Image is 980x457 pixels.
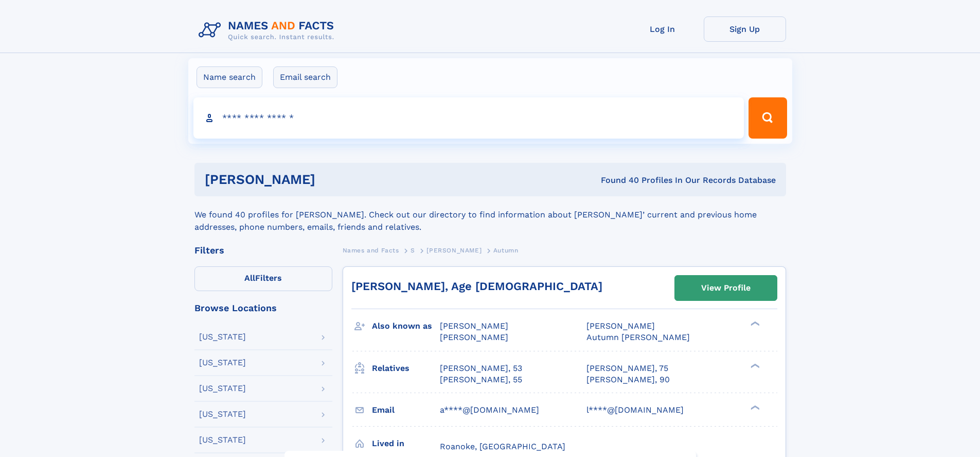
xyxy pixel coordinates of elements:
[411,247,415,254] span: S
[372,360,440,377] h3: Relatives
[586,374,670,385] a: [PERSON_NAME], 90
[372,401,440,419] h3: Email
[426,244,482,257] a: [PERSON_NAME]
[586,321,655,331] span: [PERSON_NAME]
[244,273,255,283] span: All
[440,332,508,342] span: [PERSON_NAME]
[199,384,246,393] div: [US_STATE]
[411,244,415,257] a: S
[199,410,246,418] div: [US_STATE]
[193,97,744,139] input: search input
[440,363,522,374] a: [PERSON_NAME], 53
[748,320,760,327] div: ❯
[199,333,246,341] div: [US_STATE]
[586,332,690,342] span: Autumn [PERSON_NAME]
[343,244,399,257] a: Names and Facts
[458,175,776,186] div: Found 40 Profiles In Our Records Database
[351,280,602,293] a: [PERSON_NAME], Age [DEMOGRAPHIC_DATA]
[440,374,522,385] a: [PERSON_NAME], 55
[194,16,343,44] img: Logo Names and Facts
[675,276,777,300] a: View Profile
[194,246,332,255] div: Filters
[197,66,262,88] label: Name search
[440,442,565,451] span: Roanoke, [GEOGRAPHIC_DATA]
[704,16,786,42] a: Sign Up
[621,16,704,42] a: Log In
[749,97,787,139] button: Search Button
[701,276,751,300] div: View Profile
[372,435,440,452] h3: Lived in
[748,362,760,369] div: ❯
[199,436,246,444] div: [US_STATE]
[273,66,337,88] label: Email search
[194,266,332,291] label: Filters
[199,359,246,367] div: [US_STATE]
[586,363,668,374] a: [PERSON_NAME], 75
[426,247,482,254] span: [PERSON_NAME]
[194,196,786,233] div: We found 40 profiles for [PERSON_NAME]. Check out our directory to find information about [PERSON...
[205,173,458,186] h1: [PERSON_NAME]
[372,317,440,335] h3: Also known as
[748,404,760,411] div: ❯
[493,247,519,254] span: Autumn
[440,321,508,331] span: [PERSON_NAME]
[194,303,332,313] div: Browse Locations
